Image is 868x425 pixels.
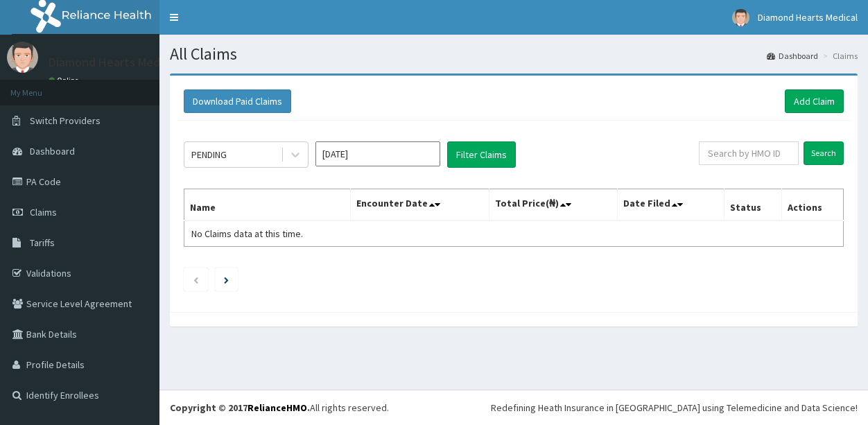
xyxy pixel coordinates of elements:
[159,390,868,425] footer: All rights reserved.
[193,273,199,286] a: Previous page
[191,227,303,240] span: No Claims data at this time.
[699,141,799,165] input: Search by HMO ID
[170,401,310,414] strong: Copyright © 2017 .
[30,206,57,218] span: Claims
[184,189,351,221] th: Name
[49,76,82,85] a: Online
[30,114,101,127] span: Switch Providers
[781,189,843,221] th: Actions
[785,89,844,113] a: Add Claim
[224,273,229,286] a: Next page
[819,50,858,62] li: Claims
[489,189,618,221] th: Total Price(₦)
[491,401,858,415] div: Redefining Heath Insurance in [GEOGRAPHIC_DATA] using Telemedicine and Data Science!
[248,401,307,414] a: RelianceHMO
[184,89,291,113] button: Download Paid Claims
[191,148,227,162] div: PENDING
[315,141,440,166] input: Select Month and Year
[30,145,75,157] span: Dashboard
[447,141,516,168] button: Filter Claims
[767,50,818,62] a: Dashboard
[618,189,724,221] th: Date Filed
[7,42,38,73] img: User Image
[30,236,55,249] span: Tariffs
[49,56,179,69] p: Diamond Hearts Medical
[732,9,749,26] img: User Image
[804,141,844,165] input: Search
[350,189,489,221] th: Encounter Date
[170,45,858,63] h1: All Claims
[758,11,858,24] span: Diamond Hearts Medical
[724,189,781,221] th: Status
